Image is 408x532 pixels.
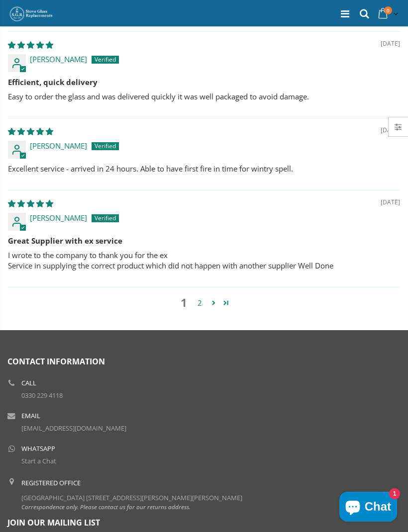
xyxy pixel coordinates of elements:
span: Contact Information [7,356,105,367]
a: Start a Chat [21,456,56,465]
b: Efficient, quick delivery [8,77,400,88]
b: Great Supplier with ex service [8,236,400,246]
span: 5 star review [8,40,53,50]
span: [PERSON_NAME] [30,213,87,223]
p: Excellent service - arrived in 24 hours. Able to have first fire in time for wintry spell. [8,164,400,174]
b: WhatsApp [21,445,55,452]
span: Join our mailing list [7,517,100,528]
span: 5 star review [8,198,53,208]
span: [PERSON_NAME] [30,141,87,151]
div: [GEOGRAPHIC_DATA] [STREET_ADDRESS][PERSON_NAME][PERSON_NAME] [21,478,242,512]
img: Stove Glass Replacement [9,6,54,22]
p: I wrote to the company to thank you for the ex Service in supplying the correct product which did... [8,250,400,271]
a: Menu [341,7,349,20]
p: Easy to order the glass and was delivered quickly it was well packaged to avoid damage. [8,91,400,102]
a: 0330 229 4118 [21,391,63,400]
a: Page 2 [220,297,232,309]
b: Call [21,380,36,386]
span: 0 [384,6,392,14]
inbox-online-store-chat: Shopify online store chat [336,492,400,524]
b: Registered Office [21,478,81,487]
a: Page 2 [192,297,207,309]
span: [DATE] [381,40,400,48]
a: [EMAIL_ADDRESS][DOMAIN_NAME] [21,424,126,433]
span: [DATE] [381,198,400,207]
span: 5 star review [8,126,53,136]
em: Correspondence only. Please contact us for our returns address. [21,503,191,511]
span: [PERSON_NAME] [30,54,87,64]
a: 0 [375,4,401,24]
a: Page 2 [207,297,220,309]
span: [DATE] [381,126,400,135]
b: Email [21,413,40,419]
